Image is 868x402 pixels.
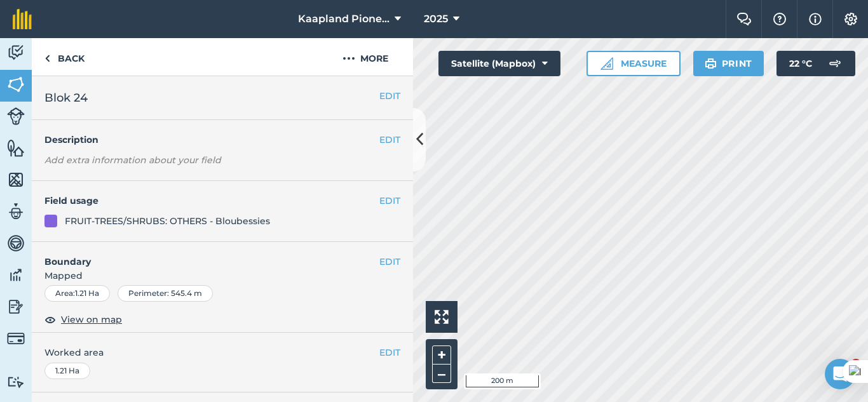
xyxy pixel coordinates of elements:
h4: Description [44,133,400,147]
img: Four arrows, one pointing top left, one top right, one bottom right and the last bottom left [435,310,449,324]
img: svg+xml;base64,PD94bWwgdmVyc2lvbj0iMS4wIiBlbmNvZGluZz0idXRmLTgiPz4KPCEtLSBHZW5lcmF0b3I6IEFkb2JlIE... [7,202,25,221]
img: svg+xml;base64,PD94bWwgdmVyc2lvbj0iMS4wIiBlbmNvZGluZz0idXRmLTgiPz4KPCEtLSBHZW5lcmF0b3I6IEFkb2JlIE... [7,297,25,316]
img: svg+xml;base64,PD94bWwgdmVyc2lvbj0iMS4wIiBlbmNvZGluZz0idXRmLTgiPz4KPCEtLSBHZW5lcmF0b3I6IEFkb2JlIE... [7,107,25,125]
img: svg+xml;base64,PHN2ZyB4bWxucz0iaHR0cDovL3d3dy53My5vcmcvMjAwMC9zdmciIHdpZHRoPSI1NiIgaGVpZ2h0PSI2MC... [7,170,25,189]
button: EDIT [379,255,400,269]
button: EDIT [379,345,400,359]
span: Mapped [32,269,413,283]
img: fieldmargin Logo [13,9,32,29]
img: svg+xml;base64,PHN2ZyB4bWxucz0iaHR0cDovL3d3dy53My5vcmcvMjAwMC9zdmciIHdpZHRoPSIyMCIgaGVpZ2h0PSIyNC... [342,51,355,66]
div: FRUIT-TREES/SHRUBS: OTHERS - Bloubessies [65,214,270,228]
img: A cog icon [843,13,858,25]
button: 22 °C [776,51,855,76]
div: Perimeter : 545.4 m [118,285,213,302]
img: svg+xml;base64,PHN2ZyB4bWxucz0iaHR0cDovL3d3dy53My5vcmcvMjAwMC9zdmciIHdpZHRoPSI1NiIgaGVpZ2h0PSI2MC... [7,138,25,157]
button: Satellite (Mapbox) [438,51,560,76]
img: svg+xml;base64,PD94bWwgdmVyc2lvbj0iMS4wIiBlbmNvZGluZz0idXRmLTgiPz4KPCEtLSBHZW5lcmF0b3I6IEFkb2JlIE... [7,330,25,347]
img: svg+xml;base64,PD94bWwgdmVyc2lvbj0iMS4wIiBlbmNvZGluZz0idXRmLTgiPz4KPCEtLSBHZW5lcmF0b3I6IEFkb2JlIE... [822,51,848,76]
h4: Field usage [44,194,379,208]
span: 22 ° C [789,51,812,76]
img: svg+xml;base64,PHN2ZyB4bWxucz0iaHR0cDovL3d3dy53My5vcmcvMjAwMC9zdmciIHdpZHRoPSIxOSIgaGVpZ2h0PSIyNC... [705,56,717,71]
img: svg+xml;base64,PHN2ZyB4bWxucz0iaHR0cDovL3d3dy53My5vcmcvMjAwMC9zdmciIHdpZHRoPSIxOCIgaGVpZ2h0PSIyNC... [44,312,56,327]
div: 1.21 Ha [44,363,90,379]
img: svg+xml;base64,PD94bWwgdmVyc2lvbj0iMS4wIiBlbmNvZGluZz0idXRmLTgiPz4KPCEtLSBHZW5lcmF0b3I6IEFkb2JlIE... [7,43,25,62]
img: svg+xml;base64,PHN2ZyB4bWxucz0iaHR0cDovL3d3dy53My5vcmcvMjAwMC9zdmciIHdpZHRoPSIxNyIgaGVpZ2h0PSIxNy... [809,11,822,27]
button: EDIT [379,194,400,208]
img: svg+xml;base64,PHN2ZyB4bWxucz0iaHR0cDovL3d3dy53My5vcmcvMjAwMC9zdmciIHdpZHRoPSI1NiIgaGVpZ2h0PSI2MC... [7,75,25,94]
span: View on map [61,312,122,326]
span: 2025 [424,11,448,27]
button: + [432,345,451,365]
div: Area : 1.21 Ha [44,285,110,302]
img: svg+xml;base64,PD94bWwgdmVyc2lvbj0iMS4wIiBlbmNvZGluZz0idXRmLTgiPz4KPCEtLSBHZW5lcmF0b3I6IEFkb2JlIE... [7,265,25,285]
img: A question mark icon [772,13,787,25]
button: EDIT [379,89,400,103]
button: Measure [587,51,681,76]
img: Ruler icon [600,57,613,70]
iframe: Intercom live chat [825,359,855,389]
a: Back [32,38,97,76]
em: Add extra information about your field [44,154,221,166]
h4: Boundary [32,242,379,269]
img: svg+xml;base64,PD94bWwgdmVyc2lvbj0iMS4wIiBlbmNvZGluZz0idXRmLTgiPz4KPCEtLSBHZW5lcmF0b3I6IEFkb2JlIE... [7,376,25,388]
span: Kaapland Pioneer [298,11,390,27]
img: svg+xml;base64,PHN2ZyB4bWxucz0iaHR0cDovL3d3dy53My5vcmcvMjAwMC9zdmciIHdpZHRoPSI5IiBoZWlnaHQ9IjI0Ii... [44,51,50,66]
button: View on map [44,312,122,327]
button: EDIT [379,133,400,147]
span: Worked area [44,345,400,359]
span: 2 [851,359,861,369]
img: Two speech bubbles overlapping with the left bubble in the forefront [736,13,752,25]
button: More [318,38,413,76]
button: Print [693,51,764,76]
button: – [432,365,451,383]
span: Blok 24 [44,89,88,107]
img: svg+xml;base64,PD94bWwgdmVyc2lvbj0iMS4wIiBlbmNvZGluZz0idXRmLTgiPz4KPCEtLSBHZW5lcmF0b3I6IEFkb2JlIE... [7,234,25,253]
